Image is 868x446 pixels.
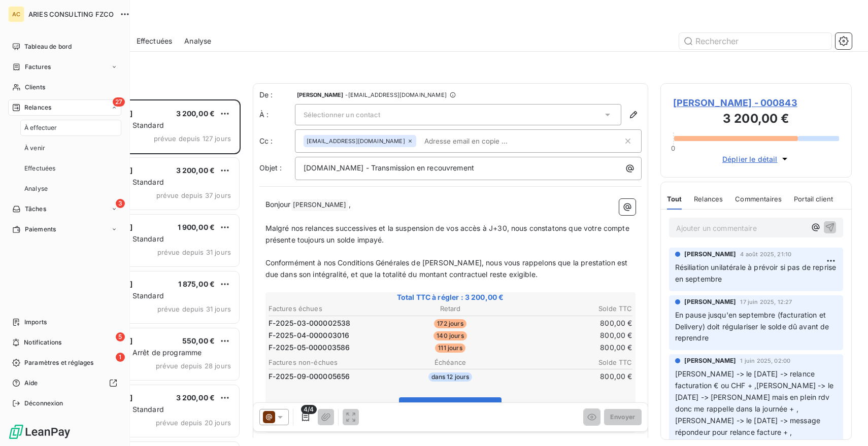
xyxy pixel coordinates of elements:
span: [PERSON_NAME] [684,356,737,365]
span: 1 875,00 € [178,280,215,288]
span: Malgré nos relances successives et la suspension de vos accès à J+30, nous constatons que votre c... [265,224,631,244]
span: [DOMAIN_NAME] - Transmission en recouvrement [304,163,475,172]
span: Résiliation unilatérale à prévoir si pas de reprise en septembre [675,263,839,283]
span: Clients [25,83,45,92]
span: En pause jusqu'en septembre (facturation et Delivery) doit régulariser le solde dû avant de repre... [675,311,831,342]
span: Relances [24,103,51,112]
span: prévue depuis 31 jours [157,305,231,313]
span: ARIES CONSULTING FZCO [28,10,114,18]
span: 3 200,00 € [176,109,215,118]
span: Objet : [259,163,282,172]
td: 800,00 € [512,330,632,341]
span: Bonjour [265,200,291,209]
span: Aide [24,379,38,388]
span: F-2025-04-000003016 [269,330,350,340]
span: Notifications [24,338,61,347]
span: dans 12 jours [428,372,473,382]
span: 5 [116,332,125,341]
span: De : [259,90,295,100]
th: Factures échues [268,303,389,314]
span: 4/4 [301,405,316,414]
span: Relances [694,195,723,203]
span: [PERSON_NAME] [684,297,737,306]
span: Conformément à nos Conditions Générales de [PERSON_NAME], nous vous rappelons que la prestation e... [265,258,630,279]
td: F-2025-09-000005656 [268,371,389,382]
span: 0 [671,144,675,152]
span: Paramètres et réglages [24,358,93,367]
span: prévue depuis 20 jours [156,419,231,427]
button: Envoyer [604,409,641,425]
span: À venir [24,144,45,153]
span: [PERSON_NAME] [684,250,737,259]
span: Plan de relance - Arrêt de programme [73,348,202,357]
input: Rechercher [679,33,831,49]
span: 17 juin 2025, 12:27 [740,299,792,305]
input: Adresse email en copie ... [420,133,538,149]
span: 4 août 2025, 21:10 [740,251,791,257]
th: Retard [390,303,511,314]
span: , [349,200,351,209]
label: À : [259,110,295,120]
img: Logo LeanPay [8,424,71,440]
span: Sélectionner un contact [304,111,380,119]
span: F-2025-03-000002538 [269,318,351,328]
span: Tableau de bord [24,42,72,51]
span: Analyse [24,184,48,193]
span: Effectuées [24,164,56,173]
div: grid [49,99,241,446]
span: - [EMAIL_ADDRESS][DOMAIN_NAME] [345,92,446,98]
span: 1 juin 2025, 02:00 [740,358,790,364]
span: prévue depuis 37 jours [156,191,231,199]
button: Déplier le détail [719,153,793,165]
span: prévue depuis 31 jours [157,248,231,256]
span: Imports [24,318,47,327]
span: 111 jours [435,344,465,353]
td: 800,00 € [512,371,632,382]
span: 172 jours [434,319,466,328]
span: 3 200,00 € [176,166,215,175]
span: [PERSON_NAME] [297,92,344,98]
span: 1 900,00 € [178,223,215,231]
span: [PERSON_NAME] - 000843 [673,96,840,110]
span: prévue depuis 127 jours [154,134,231,143]
span: [EMAIL_ADDRESS][DOMAIN_NAME] [307,138,405,144]
label: Cc : [259,136,295,146]
span: 550,00 € [182,336,215,345]
span: [PERSON_NAME] [291,199,348,211]
span: 27 [113,97,125,107]
iframe: Intercom live chat [833,411,858,436]
span: Effectuées [137,36,173,46]
span: À effectuer [24,123,57,132]
span: Paiements [25,225,56,234]
span: Tâches [25,204,46,214]
span: 140 jours [433,331,466,340]
span: Portail client [794,195,833,203]
a: Aide [8,375,121,391]
span: Factures [25,62,51,72]
th: Solde TTC [512,303,632,314]
th: Échéance [390,357,511,368]
td: 800,00 € [512,318,632,329]
span: 3 [116,199,125,208]
span: Déconnexion [24,399,63,408]
span: prévue depuis 28 jours [156,362,231,370]
div: AC [8,6,24,22]
span: 3 200,00 € [176,393,215,402]
th: Solde TTC [512,357,632,368]
h3: 3 200,00 € [673,110,840,130]
span: F-2025-05-000003586 [269,342,350,353]
th: Factures non-échues [268,357,389,368]
span: Commentaires [735,195,782,203]
span: Total TTC à régler : 3 200,00 € [267,292,634,302]
span: Analyse [184,36,211,46]
span: Tout [667,195,682,203]
span: 1 [116,353,125,362]
td: 800,00 € [512,342,632,353]
span: Déplier le détail [722,154,778,164]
